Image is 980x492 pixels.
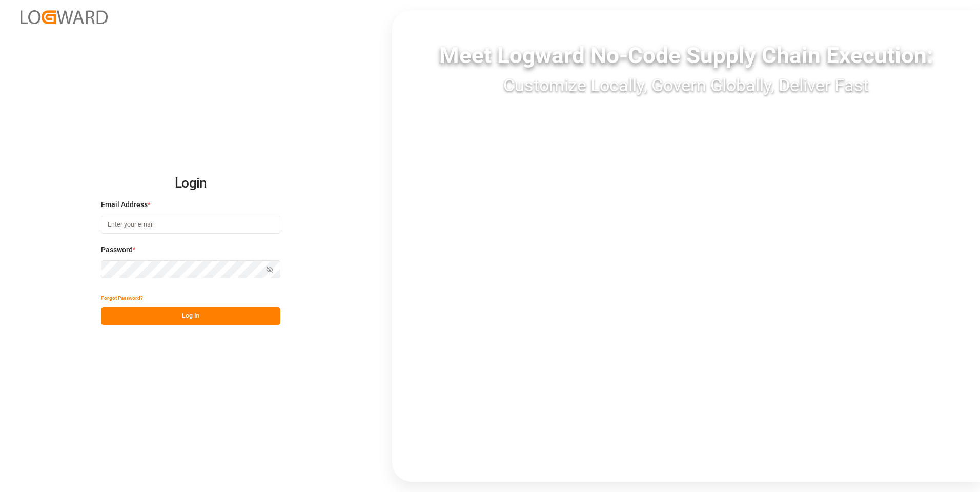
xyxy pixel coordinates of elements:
span: Email Address [101,199,148,210]
button: Log In [101,307,280,325]
div: Meet Logward No-Code Supply Chain Execution: [392,38,980,72]
div: Customize Locally, Govern Globally, Deliver Fast [392,72,980,98]
input: Enter your email [101,216,280,234]
button: Forgot Password? [101,289,143,307]
span: Password [101,244,133,255]
h2: Login [101,167,280,200]
img: Logward_new_orange.png [21,10,108,24]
